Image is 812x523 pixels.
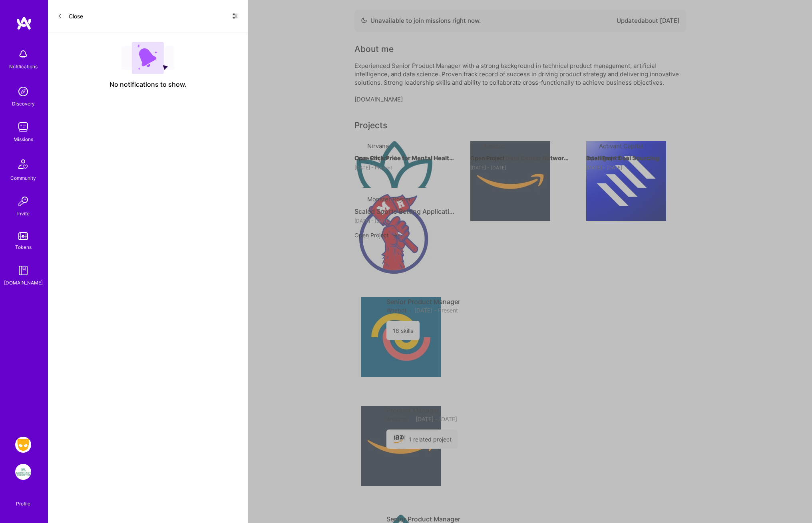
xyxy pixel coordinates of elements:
div: Invite [17,209,30,218]
img: guide book [15,262,31,278]
img: logo [16,16,32,30]
img: teamwork [15,119,31,135]
span: No notifications to show. [109,80,187,89]
div: Notifications [9,62,38,71]
a: Grindr: Product & Marketing [13,437,33,453]
button: Close [58,10,83,22]
img: empty [121,42,174,74]
a: Profile [13,491,33,507]
img: tokens [18,232,28,240]
img: bell [15,46,31,62]
div: Community [10,174,36,182]
div: Missions [14,135,33,143]
img: Invite [15,193,31,209]
img: We Are The Merchants: Founding Product Manager, Merchant Collective [15,464,31,480]
div: Discovery [12,99,35,108]
img: Grindr: Product & Marketing [15,437,31,453]
div: Tokens [15,243,32,251]
div: [DOMAIN_NAME] [4,278,43,287]
a: We Are The Merchants: Founding Product Manager, Merchant Collective [13,464,33,480]
div: Profile [16,499,30,507]
img: discovery [15,84,31,99]
img: Community [14,155,33,174]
